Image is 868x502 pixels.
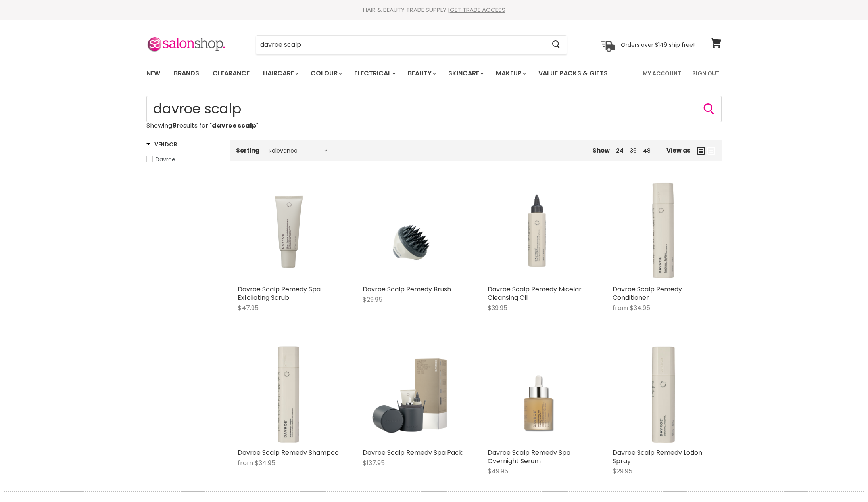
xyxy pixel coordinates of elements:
[532,65,614,82] a: Value Packs & Gifts
[363,458,385,468] span: $137.95
[442,65,488,82] a: Skincare
[613,180,714,281] img: Davroe Scalp Remedy Conditioner
[450,6,505,14] a: GET TRADE ACCESS
[136,6,732,14] div: HAIR & BEAUTY TRADE SUPPLY |
[613,467,632,476] span: $29.95
[613,343,714,445] img: Davroe Scalp Remedy Lotion Spray
[593,146,610,155] span: Show
[146,122,722,129] p: Showing results for " "
[236,147,259,154] label: Sorting
[168,65,205,82] a: Brands
[613,303,628,312] span: from
[488,285,582,302] a: Davroe Scalp Remedy Micelar Cleansing Oil
[256,36,545,54] input: Search
[490,65,531,82] a: Makeup
[257,65,303,82] a: Haircare
[207,65,255,82] a: Clearance
[643,147,651,155] a: 48
[238,285,321,302] a: Davroe Scalp Remedy Spa Exfoliating Scrub
[140,65,166,82] a: New
[146,96,722,122] form: Product
[616,147,624,155] a: 24
[238,180,339,281] img: Davroe Scalp Remedy Spa Exfoliating Scrub
[687,65,724,82] a: Sign Out
[488,467,508,476] span: $49.95
[363,180,464,281] img: Davroe Scalp Remedy Brush
[255,458,275,468] span: $34.95
[363,285,451,294] a: Davroe Scalp Remedy Brush
[305,65,347,82] a: Colour
[363,295,382,304] span: $29.95
[172,121,177,130] strong: 8
[703,103,715,115] button: Search
[140,62,626,85] ul: Main menu
[621,41,695,48] p: Orders over $149 ship free!
[238,303,259,312] span: $47.95
[402,65,441,82] a: Beauty
[146,155,220,164] a: Davroe
[488,448,570,466] a: Davroe Scalp Remedy Spa Overnight Serum
[613,448,702,466] a: Davroe Scalp Remedy Lotion Spray
[256,35,567,54] form: Product
[212,121,256,130] strong: davroe scalp
[348,65,400,82] a: Electrical
[238,448,339,457] a: Davroe Scalp Remedy Shampoo
[156,155,175,163] span: Davroe
[488,180,589,281] img: Davroe Scalp Remedy Micelar Cleansing Oil
[363,343,464,445] img: Davroe Scalp Remedy Spa Pack
[488,303,507,312] span: $39.95
[630,303,650,312] span: $34.95
[638,65,686,82] a: My Account
[613,285,682,302] a: Davroe Scalp Remedy Conditioner
[666,147,691,154] span: View as
[363,448,463,457] a: Davroe Scalp Remedy Spa Pack
[488,343,589,445] img: Davroe Scalp Remedy Spa Overnight Serum
[146,96,722,122] input: Search
[630,147,637,155] a: 36
[545,36,567,54] button: Search
[136,62,732,85] nav: Main
[238,458,253,468] span: from
[238,343,339,445] img: Davroe Scalp Remedy Shampoo
[146,140,177,148] h3: Vendor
